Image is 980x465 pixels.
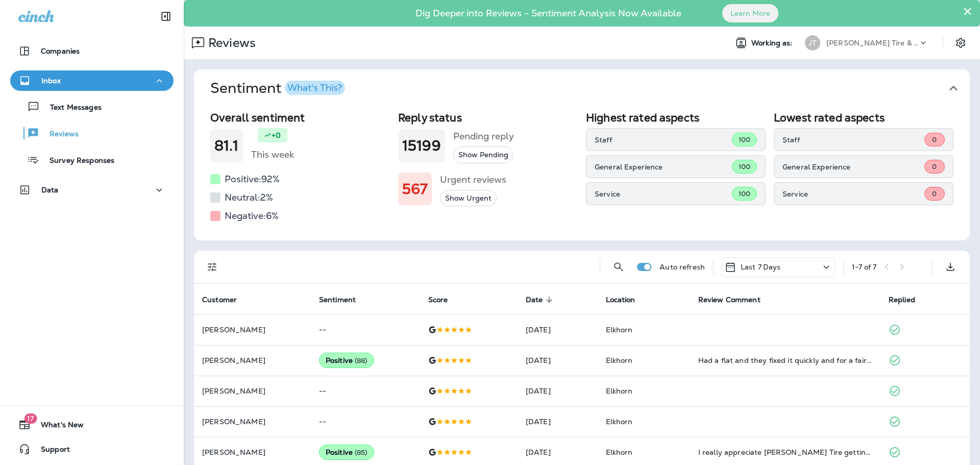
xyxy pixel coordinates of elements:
span: ( 85 ) [355,448,367,457]
span: Location [606,295,649,304]
button: Collapse Sidebar [152,6,180,27]
span: What's New [31,421,84,433]
button: Data [10,180,174,200]
button: Filters [202,257,223,277]
span: Elkhorn [606,356,633,365]
span: Score [428,296,448,304]
p: Staff [595,136,732,144]
p: [PERSON_NAME] [202,326,303,334]
span: Elkhorn [606,386,633,396]
h1: 81.1 [214,137,239,154]
span: Replied [889,295,928,304]
span: Review Comment [698,295,774,304]
h2: Overall sentiment [210,111,390,124]
span: 0 [932,189,937,198]
span: 100 [739,162,750,171]
span: 17 [24,413,37,424]
span: Score [428,295,461,304]
h2: Lowest rated aspects [774,111,953,124]
h2: Reply status [398,111,578,124]
button: Learn More [722,4,778,22]
button: Inbox [10,70,174,91]
td: -- [311,406,420,437]
h1: 567 [402,181,428,198]
h1: 15199 [402,137,441,154]
p: Auto refresh [659,263,705,271]
button: SentimentWhat's This? [202,69,978,107]
td: [DATE] [518,406,598,437]
span: 100 [739,189,750,198]
div: What's This? [287,83,342,92]
p: Reviews [204,35,256,51]
p: Text Messages [40,103,102,113]
p: +0 [272,130,281,140]
button: 17What's New [10,414,174,435]
td: [DATE] [518,314,598,345]
p: [PERSON_NAME] [202,448,303,456]
div: I really appreciate Jensen Tire getting my son‘s truck in so quickly and completing his tire repa... [698,447,872,457]
h5: Positive: 92 % [225,171,280,187]
h2: Highest rated aspects [586,111,766,124]
p: Service [595,190,732,198]
button: Export as CSV [940,257,961,277]
span: Support [31,445,70,457]
button: Support [10,439,174,459]
span: Customer [202,295,250,304]
button: Search Reviews [608,257,629,277]
h5: Urgent reviews [440,172,506,188]
p: [PERSON_NAME] [202,387,303,395]
div: Positive [319,353,374,368]
button: Survey Responses [10,149,174,170]
span: Location [606,296,635,304]
div: Positive [319,445,374,460]
td: [DATE] [518,345,598,376]
span: 0 [932,135,937,144]
button: Show Pending [453,146,513,163]
span: Working as: [751,39,795,47]
p: Survey Responses [39,156,114,166]
td: [DATE] [518,376,598,406]
div: 1 - 7 of 7 [852,263,876,271]
p: General Experience [595,163,732,171]
button: What's This? [285,81,345,95]
span: Elkhorn [606,448,633,457]
h1: Sentiment [210,80,345,97]
div: Had a flat and they fixed it quickly and for a fair price. Friendly service and a great place for... [698,355,872,365]
div: JT [805,35,820,51]
button: Companies [10,41,174,61]
div: SentimentWhat's This? [194,107,970,240]
p: Service [782,190,924,198]
td: -- [311,314,420,345]
p: Reviews [39,130,79,139]
span: Elkhorn [606,325,633,334]
p: [PERSON_NAME] [202,418,303,426]
p: [PERSON_NAME] Tire & Auto [826,39,918,47]
p: Last 7 Days [741,263,781,271]
span: Date [526,296,543,304]
button: Settings [951,34,970,52]
button: Close [963,3,972,19]
p: [PERSON_NAME] [202,356,303,364]
h5: Negative: 6 % [225,208,279,224]
p: Companies [41,47,80,55]
button: Show Urgent [440,190,497,207]
span: Customer [202,296,237,304]
span: 100 [739,135,750,144]
span: Sentiment [319,296,356,304]
p: Dig Deeper into Reviews - Sentiment Analysis Now Available [386,12,711,15]
span: Replied [889,296,915,304]
span: Sentiment [319,295,369,304]
span: Elkhorn [606,417,633,426]
h5: Pending reply [453,128,514,144]
td: -- [311,376,420,406]
h5: Neutral: 2 % [225,189,273,206]
span: 0 [932,162,937,171]
p: Staff [782,136,924,144]
span: Date [526,295,556,304]
button: Text Messages [10,96,174,117]
span: ( 88 ) [355,356,367,365]
span: Review Comment [698,296,761,304]
p: General Experience [782,163,924,171]
p: Data [41,186,59,194]
h5: This week [251,146,294,163]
